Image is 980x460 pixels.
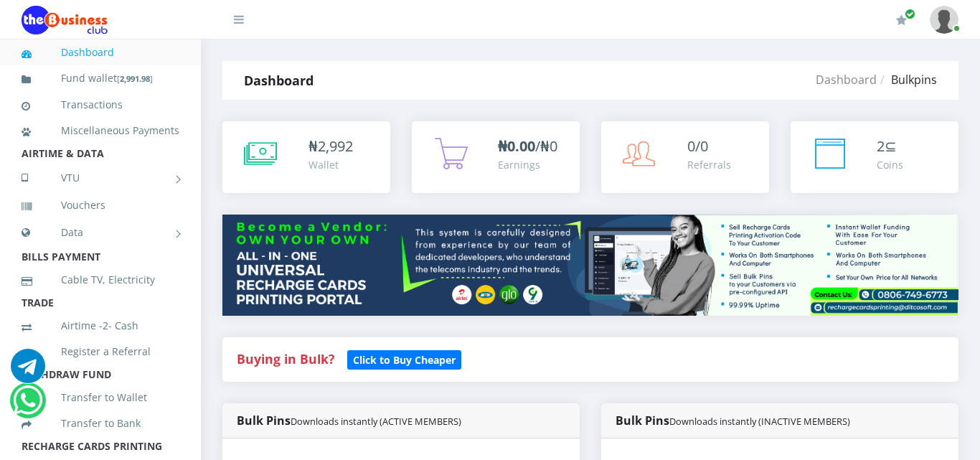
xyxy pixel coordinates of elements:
[601,121,769,193] a: 0/0 Referrals
[222,215,958,316] img: multitenant_rcp.png
[896,14,907,26] i: Renew/Upgrade Subscription
[22,36,179,69] a: Dashboard
[13,394,42,418] a: Chat for support
[687,136,708,156] span: 0/0
[347,350,461,367] a: Click to Buy Cheaper
[877,136,885,156] span: 2
[22,114,179,147] a: Miscellaneous Payments
[877,71,937,88] li: Bulkpins
[308,136,353,157] div: ₦
[22,263,179,296] a: Cable TV, Electricity
[308,157,353,172] div: Wallet
[22,6,108,34] img: Logo
[22,309,179,342] a: Airtime -2- Cash
[353,353,456,367] b: Click to Buy Cheaper
[22,88,179,121] a: Transactions
[291,415,461,428] small: Downloads instantly (ACTIVE MEMBERS)
[22,189,179,222] a: Vouchers
[687,157,731,172] div: Referrals
[22,160,179,196] a: VTU
[930,6,958,34] img: User
[11,360,45,383] a: Chat for support
[244,72,314,89] strong: Dashboard
[22,215,179,250] a: Data
[877,136,903,157] div: ⊆
[877,157,903,172] div: Coins
[498,157,557,172] div: Earnings
[120,73,150,84] b: 2,991.98
[318,136,353,156] span: 2,992
[498,136,535,156] b: ₦0.00
[237,413,461,428] strong: Bulk Pins
[22,335,179,368] a: Register a Referral
[616,413,850,428] strong: Bulk Pins
[816,72,877,88] a: Dashboard
[22,407,179,440] a: Transfer to Bank
[669,415,850,428] small: Downloads instantly (INACTIVE MEMBERS)
[498,136,557,156] span: /₦0
[22,62,179,95] a: Fund wallet[2,991.98]
[222,121,390,193] a: ₦2,992 Wallet
[117,73,153,84] small: [ ]
[905,9,915,19] span: Renew/Upgrade Subscription
[237,350,334,367] strong: Buying in Bulk?
[22,381,179,414] a: Transfer to Wallet
[412,121,580,193] a: ₦0.00/₦0 Earnings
